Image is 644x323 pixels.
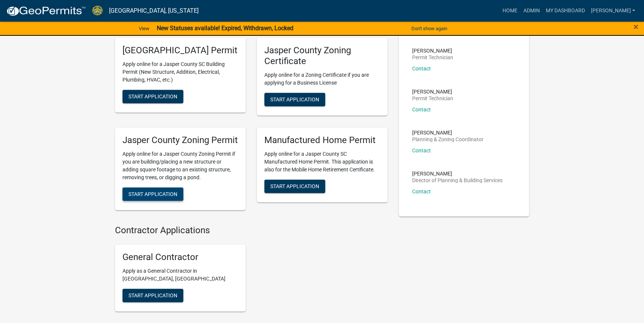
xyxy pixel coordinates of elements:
[122,60,238,84] p: Apply online for a Jasper County SC Building Permit (New Structure, Addition, Electrical, Plumbin...
[412,137,483,142] p: Planning & Zoning Coordinator
[122,135,238,146] h5: Jasper County Zoning Permit
[270,183,319,189] span: Start Application
[412,89,453,94] p: [PERSON_NAME]
[122,289,183,302] button: Start Application
[588,4,638,18] a: [PERSON_NAME]
[136,22,152,35] a: View
[128,94,177,99] span: Start Application
[270,96,319,102] span: Start Application
[122,267,238,283] p: Apply as a General Contractor in [GEOGRAPHIC_DATA], [GEOGRAPHIC_DATA]
[264,45,380,67] h5: Jasper County Zoning Certificate
[634,22,638,32] span: ×
[264,180,325,193] button: Start Application
[264,150,380,174] p: Apply online for a Jasper County SC Manufactured Home Permit. This application is also for the Mo...
[128,292,177,298] span: Start Application
[122,187,183,201] button: Start Application
[92,6,103,16] img: Jasper County, South Carolina
[122,252,238,263] h5: General Contractor
[115,225,388,236] h4: Contractor Applications
[109,4,199,17] a: [GEOGRAPHIC_DATA], [US_STATE]
[115,225,388,318] wm-workflow-list-section: Contractor Applications
[412,178,503,183] p: Director of Planning & Building Services
[128,191,177,197] span: Start Application
[412,130,483,135] p: [PERSON_NAME]
[499,4,520,18] a: Home
[412,189,431,194] a: Contact
[122,90,183,103] button: Start Application
[264,71,380,87] p: Apply online for a Zoning Certificate if you are applying for a Business License
[412,96,453,101] p: Permit Technician
[264,93,325,106] button: Start Application
[122,45,238,56] h5: [GEOGRAPHIC_DATA] Permit
[520,4,542,18] a: Admin
[412,107,431,113] a: Contact
[157,25,293,32] strong: New Statuses available! Expired, Withdrawn, Locked
[408,22,450,35] button: Don't show again
[115,18,388,216] wm-workflow-list-section: Applications
[412,171,503,176] p: [PERSON_NAME]
[122,150,238,181] p: Apply online for a Jasper County Zoning Permit if you are building/placing a new structure or add...
[412,66,431,72] a: Contact
[412,55,453,60] p: Permit Technician
[264,135,380,146] h5: Manufactured Home Permit
[634,22,638,31] button: Close
[412,48,453,53] p: [PERSON_NAME]
[542,4,588,18] a: My Dashboard
[412,148,431,153] a: Contact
